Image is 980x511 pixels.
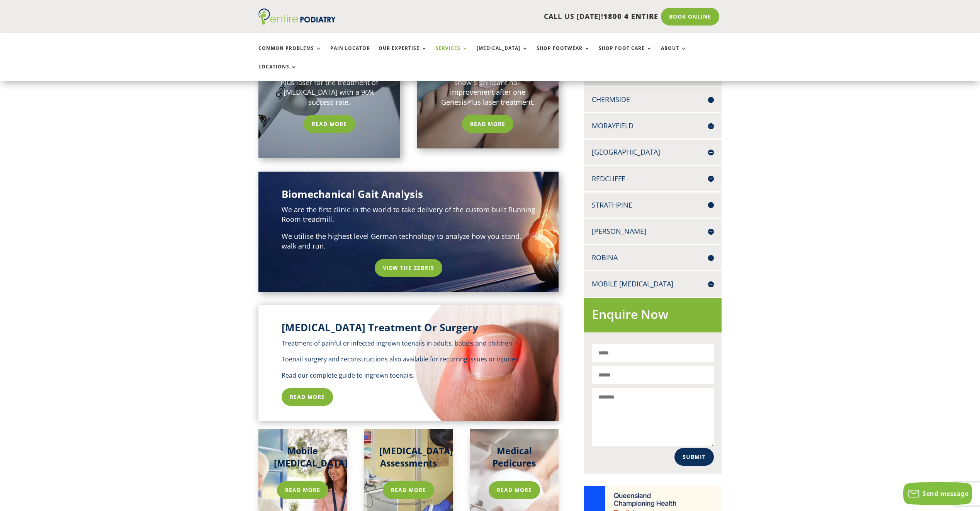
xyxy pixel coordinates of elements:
[477,46,528,62] a: [MEDICAL_DATA]
[282,388,333,406] a: Read More
[375,259,442,277] a: View the Zebris
[258,64,297,81] a: Locations
[282,232,536,251] p: We utilise the highest level German technology to analyze how you stand, walk and run.
[603,12,658,21] span: 1800 4 ENTIRE
[277,481,328,499] a: Read more
[282,354,536,371] p: Toenail surgery and reconstructions also available for recurring issues or injuries.
[592,227,714,236] h4: [PERSON_NAME]
[592,174,714,184] h4: Redcliffe
[592,95,714,104] h4: Chermside
[282,320,536,338] h2: [MEDICAL_DATA] Treatment Or Surgery
[922,489,968,498] span: Send message
[282,205,536,232] p: We are the first clinic in the world to take delivery of the custom built Running Room treadmill.
[365,12,658,22] p: CALL US [DATE]!
[599,46,652,62] a: Shop Foot Care
[258,9,336,25] img: logo (1)
[379,445,438,473] h2: [MEDICAL_DATA] Assessments
[592,121,714,131] h4: Morayfield
[592,200,714,210] h4: Strathpine
[661,8,719,26] a: Book Online
[258,19,336,26] a: Entire Podiatry
[485,445,544,473] h2: Medical Pedicures
[462,115,513,133] a: Read More
[537,46,590,62] a: Shop Footwear
[436,46,468,62] a: Services
[383,481,434,499] a: Read more
[304,115,355,133] a: Read More
[592,147,714,157] h4: [GEOGRAPHIC_DATA]
[903,482,972,505] button: Send message
[258,46,322,62] a: Common Problems
[282,371,536,381] p: Read our complete guide to ingrown toenails.
[282,187,536,205] h2: Biomechanical Gait Analysis
[489,481,540,499] a: Read more
[592,306,714,327] h2: Enquire Now
[592,253,714,262] h4: Robina
[282,339,536,355] p: Treatment of painful or infected ingrown toenails in adults, babies and children.
[274,445,332,473] h2: Mobile [MEDICAL_DATA]
[674,448,714,466] button: Submit
[661,46,687,62] a: About
[592,279,714,289] h4: Mobile [MEDICAL_DATA]
[330,46,370,62] a: Pain Locator
[379,46,427,62] a: Our Expertise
